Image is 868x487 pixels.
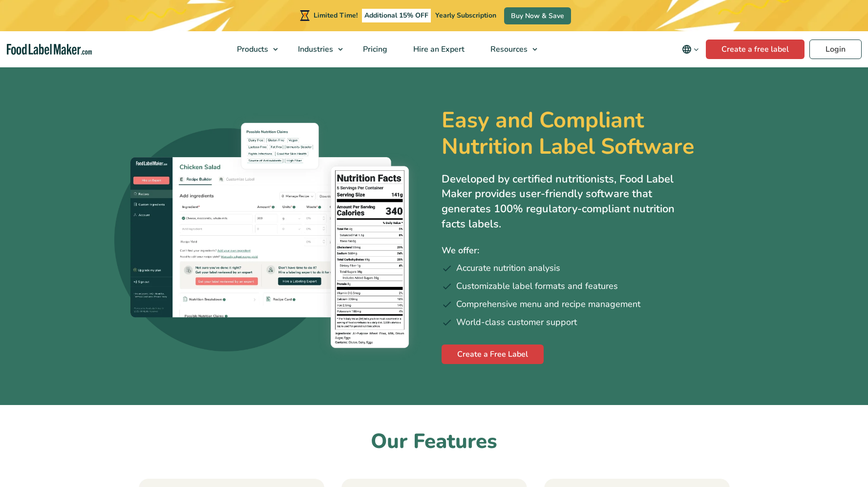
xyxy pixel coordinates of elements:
a: Pricing [350,31,398,67]
button: Change language [675,40,706,59]
a: Login [809,40,862,59]
h2: Our Features [139,428,730,455]
a: Buy Now & Save [504,7,571,24]
span: Products [234,44,269,55]
p: We offer: [442,243,754,258]
a: Hire an Expert [401,31,475,67]
span: World-class customer support [456,316,577,329]
h1: Easy and Compliant Nutrition Label Software [442,107,732,160]
a: Resources [478,31,542,67]
span: Hire an Expert [410,44,466,55]
span: Pricing [360,44,388,55]
a: Products [224,31,283,67]
span: Limited Time! [314,11,358,20]
span: Comprehensive menu and recipe management [456,298,640,311]
span: Accurate nutrition analysis [456,262,560,275]
span: Customizable label formats and features [456,280,618,293]
p: Developed by certified nutritionists, Food Label Maker provides user-friendly software that gener... [442,172,696,232]
a: Create a free label [706,40,804,59]
span: Industries [295,44,334,55]
span: Yearly Subscription [435,11,496,20]
span: Additional 15% OFF [362,9,431,22]
a: Industries [285,31,348,67]
span: Resources [487,44,529,55]
a: Food Label Maker homepage [7,44,92,55]
a: Create a Free Label [442,345,544,364]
